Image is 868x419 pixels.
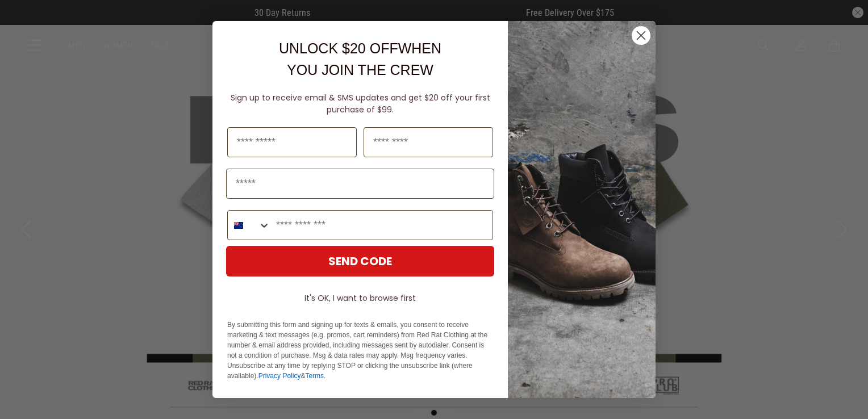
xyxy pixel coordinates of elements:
[226,169,494,199] input: Email
[279,40,398,56] span: UNLOCK $20 OFF
[227,320,493,381] p: By submitting this form and signing up for texts & emails, you consent to receive marketing & tex...
[234,221,243,230] img: New Zealand
[508,21,656,398] img: f7662613-148e-4c88-9575-6c6b5b55a647.jpeg
[258,372,301,380] a: Privacy Policy
[227,127,357,157] input: First Name
[287,62,433,78] span: YOU JOIN THE CREW
[9,5,43,39] button: Open LiveChat chat widget
[231,92,490,115] span: Sign up to receive email & SMS updates and get $20 off your first purchase of $99.
[631,26,651,45] button: Close dialog
[398,40,441,56] span: WHEN
[226,246,494,276] button: SEND CODE
[305,372,324,380] a: Terms
[228,211,270,240] button: Search Countries
[226,288,494,308] button: It's OK, I want to browse first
